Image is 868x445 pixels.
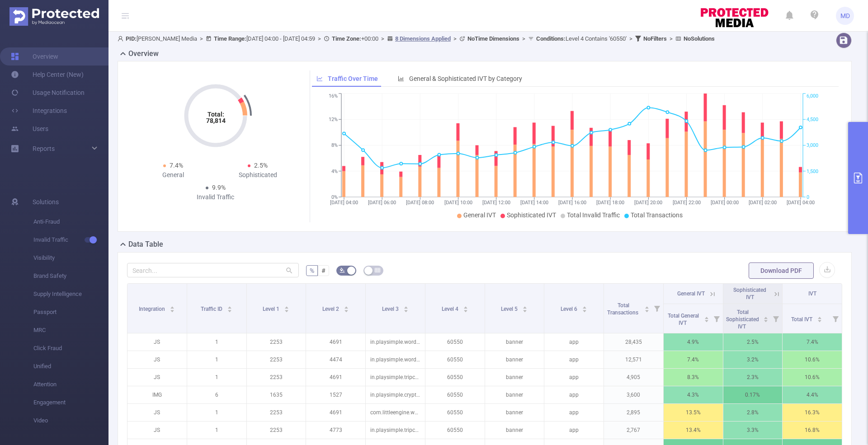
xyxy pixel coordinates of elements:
[783,404,842,421] p: 16.3%
[664,369,723,386] p: 8.3%
[33,145,55,152] span: Reports
[634,200,662,206] tspan: [DATE] 20:00
[544,404,604,421] p: app
[366,404,425,421] p: com.littleengine.wordpal
[807,94,818,99] tspan: 6,000
[33,285,108,303] span: Supply Intelligence
[607,302,640,316] span: Total Transactions
[127,422,187,439] p: JS
[11,84,85,102] a: Usage Notification
[329,117,338,122] tspan: 12%
[11,102,67,120] a: Integrations
[378,35,387,42] span: >
[442,306,460,312] span: Level 4
[536,35,566,42] b: Conditions :
[263,306,281,312] span: Level 1
[769,304,782,333] i: Filter menu
[173,192,258,202] div: Invalid Traffic
[33,140,55,158] a: Reports
[485,333,544,351] p: banner
[398,75,404,82] i: icon: bar-chart
[187,386,246,403] p: 6
[463,305,468,310] div: Sort
[485,369,544,386] p: banner
[366,351,425,368] p: in.playsimple.wordsearch
[763,315,769,321] div: Sort
[644,309,649,311] i: icon: caret-down
[817,319,822,321] i: icon: caret-down
[187,333,246,351] p: 1
[582,305,587,310] div: Sort
[321,267,325,274] span: #
[382,306,400,312] span: Level 3
[783,333,842,351] p: 7.4%
[544,422,604,439] p: app
[127,404,187,421] p: JS
[227,305,232,310] div: Sort
[197,35,206,42] span: >
[284,309,289,311] i: icon: caret-down
[366,369,425,386] p: in.playsimple.tripcross
[672,200,700,206] tspan: [DATE] 22:00
[11,47,58,66] a: Overview
[544,351,604,368] p: app
[582,309,587,311] i: icon: caret-down
[444,200,472,206] tspan: [DATE] 10:00
[206,117,225,124] tspan: 78,814
[33,267,108,285] span: Brand Safety
[643,35,667,42] b: No Filters
[395,35,451,42] u: 8 Dimensions Applied
[403,305,408,308] i: icon: caret-up
[677,290,705,297] span: General IVT
[33,375,108,393] span: Attention
[723,422,783,439] p: 3.3%
[710,200,738,206] tspan: [DATE] 00:00
[310,267,314,274] span: %
[284,305,289,310] div: Sort
[247,351,306,368] p: 2253
[664,422,723,439] p: 13.4%
[567,211,620,219] span: Total Invalid Traffic
[463,211,496,219] span: General IVT
[306,404,365,421] p: 4691
[33,321,108,339] span: MRC
[33,249,108,267] span: Visibility
[247,404,306,421] p: 2253
[664,386,723,403] p: 4.3%
[631,211,683,219] span: Total Transactions
[187,404,246,421] p: 1
[403,305,409,310] div: Sort
[485,386,544,403] p: banner
[306,386,365,403] p: 1527
[544,369,604,386] p: app
[467,35,519,42] b: No Time Dimensions
[126,35,137,42] b: PID:
[485,351,544,368] p: banner
[604,351,663,368] p: 12,571
[33,231,108,249] span: Invalid Traffic
[704,315,709,321] div: Sort
[316,75,323,82] i: icon: line-chart
[366,333,425,351] p: in.playsimple.wordsearch
[227,305,232,308] i: icon: caret-up
[733,287,766,300] span: Sophisticated IVT
[207,111,224,118] tspan: Total:
[187,351,246,368] p: 1
[723,386,783,403] p: 0.17%
[33,339,108,357] span: Click Fraud
[807,169,818,174] tspan: 1,500
[331,143,338,149] tspan: 8%
[684,35,715,42] b: No Solutions
[227,309,232,311] i: icon: caret-down
[817,315,822,321] div: Sort
[667,35,675,42] span: >
[247,386,306,403] p: 1635
[764,319,769,321] i: icon: caret-down
[520,200,548,206] tspan: [DATE] 14:00
[33,213,108,231] span: Anti-Fraud
[644,305,650,310] div: Sort
[118,35,715,42] span: [PERSON_NAME] Media [DATE] 04:00 - [DATE] 04:59 +00:00
[187,369,246,386] p: 1
[748,200,776,206] tspan: [DATE] 02:00
[170,305,175,308] i: icon: caret-up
